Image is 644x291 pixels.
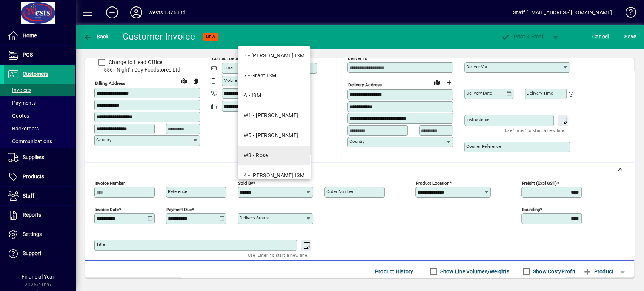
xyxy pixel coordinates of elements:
[238,106,310,126] mat-option: W1 - Judy
[443,77,455,89] button: Choose address
[166,207,192,212] mat-label: Payment due
[619,2,635,26] a: Knowledge Base
[624,34,627,40] span: S
[4,84,75,96] a: Invoices
[238,46,310,66] mat-option: 3 - David ISM
[326,189,354,194] mat-label: Order number
[244,112,298,119] div: W1 - [PERSON_NAME]
[522,207,540,212] mat-label: Rounding
[94,66,200,74] span: 556 - Night'n Day Foodstores Ltd
[466,64,487,69] mat-label: Deliver via
[240,215,269,221] mat-label: Delivery status
[348,56,367,61] mat-label: Deliver To
[238,165,310,185] mat-option: 4 - Shane ISM
[81,30,111,43] button: Back
[4,135,75,148] a: Communications
[4,109,75,122] a: Quotes
[23,32,37,38] span: Home
[624,31,636,43] span: ave
[4,96,75,109] a: Payments
[8,87,31,93] span: Invoices
[23,154,44,160] span: Suppliers
[100,6,124,19] button: Add
[95,207,119,212] mat-label: Invoice date
[466,90,492,96] mat-label: Delivery date
[23,212,41,218] span: Reports
[148,6,186,18] div: Wests 1876 Ltd
[4,122,75,135] a: Backorders
[4,167,75,186] a: Products
[439,268,509,275] label: Show Line Volumes/Weights
[23,52,33,58] span: POS
[238,66,310,86] mat-option: 7 - Grant ISM
[4,187,75,205] a: Staff
[583,265,613,277] span: Product
[238,145,310,165] mat-option: W3 - Rose
[4,26,75,45] a: Home
[4,225,75,244] a: Settings
[107,58,162,66] label: Charge to Head Office
[8,138,52,144] span: Communications
[83,34,109,40] span: Back
[244,72,277,80] div: 7 - Grant ISM
[248,251,307,259] mat-hint: Use 'Enter' to start a new line
[514,34,517,40] span: P
[238,126,310,145] mat-option: W5 - Kate
[590,30,611,43] button: Cancel
[224,65,235,70] mat-label: Email
[579,265,617,278] button: Product
[95,181,125,186] mat-label: Invoice number
[168,189,187,194] mat-label: Reference
[522,181,557,186] mat-label: Freight (excl GST)
[238,181,253,186] mat-label: Sold by
[497,30,548,43] button: Post & Email
[592,31,609,43] span: Cancel
[349,139,364,144] mat-label: Country
[124,6,148,19] button: Profile
[190,75,202,87] button: Copy to Delivery address
[23,193,34,199] span: Staff
[224,78,237,83] mat-label: Mobile
[513,6,612,18] div: Staff [EMAIL_ADDRESS][DOMAIN_NAME]
[505,126,564,135] mat-hint: Use 'Enter' to start a new line
[75,30,117,43] app-page-header-button: Back
[238,86,310,106] mat-option: A - ISM .
[23,250,41,256] span: Support
[4,244,75,263] a: Support
[466,144,501,149] mat-label: Courier Reference
[206,34,215,39] span: NEW
[96,242,105,247] mat-label: Title
[22,274,54,280] span: Financial Year
[23,173,44,179] span: Products
[372,265,417,278] button: Product History
[532,268,575,275] label: Show Cost/Profit
[416,181,449,186] mat-label: Product location
[527,90,553,96] mat-label: Delivery time
[501,34,544,40] span: ost & Email
[244,52,304,60] div: 3 - [PERSON_NAME] ISM
[4,206,75,225] a: Reports
[244,152,268,159] div: W3 - Rose
[244,172,304,179] div: 4 - [PERSON_NAME] ISM
[23,71,48,77] span: Customers
[622,30,638,43] button: Save
[23,231,42,237] span: Settings
[8,126,39,132] span: Backorders
[178,75,190,87] a: View on map
[466,117,489,122] mat-label: Instructions
[123,31,195,43] div: Customer Invoice
[8,113,29,119] span: Quotes
[431,76,443,88] a: View on map
[4,46,75,64] a: POS
[375,265,413,277] span: Product History
[244,132,298,139] div: W5 - [PERSON_NAME]
[4,148,75,167] a: Suppliers
[244,92,264,100] div: A - ISM .
[8,100,36,106] span: Payments
[96,137,111,142] mat-label: Country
